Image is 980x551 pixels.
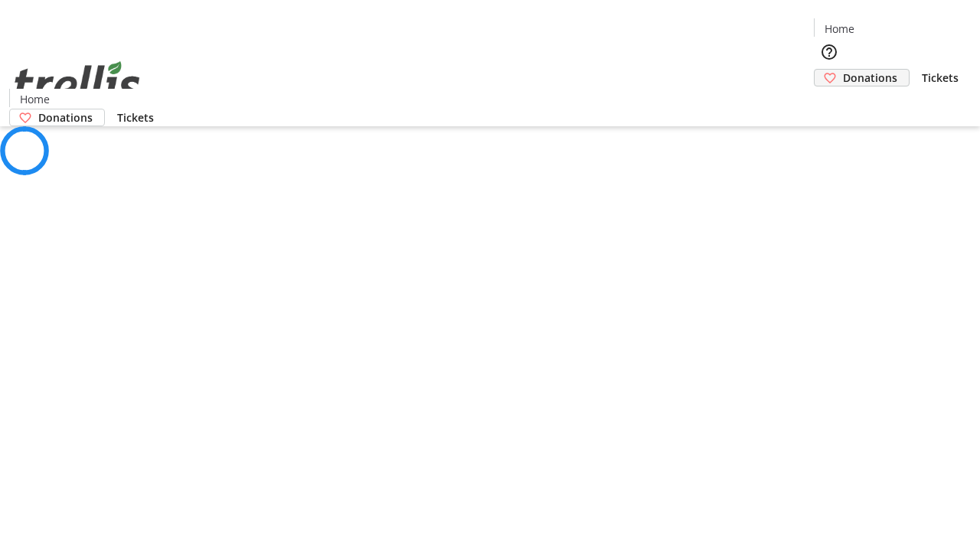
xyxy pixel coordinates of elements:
[9,44,145,121] img: Orient E2E Organization Yz5iQONa3s's Logo
[117,109,154,126] span: Tickets
[922,70,959,86] span: Tickets
[10,91,59,107] a: Home
[9,109,105,126] a: Donations
[815,21,864,37] a: Home
[814,86,844,117] button: Cart
[814,69,910,86] a: Donations
[105,109,166,126] a: Tickets
[843,70,897,86] span: Donations
[38,109,93,126] span: Donations
[825,21,854,37] span: Home
[20,91,50,107] span: Home
[814,37,844,67] button: Help
[910,70,971,86] a: Tickets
